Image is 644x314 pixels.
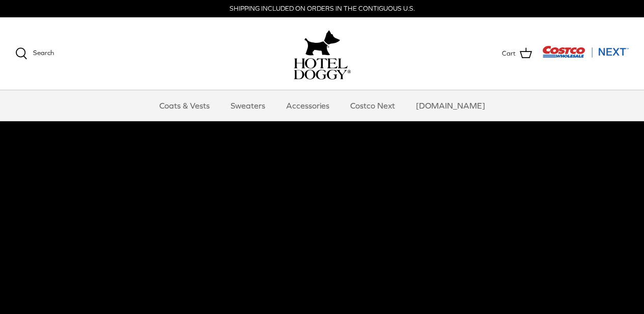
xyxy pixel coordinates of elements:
[221,90,274,121] a: Sweaters
[502,47,532,60] a: Cart
[542,52,629,60] a: Visit Costco Next
[542,45,629,58] img: Costco Next
[294,58,351,80] img: hoteldoggycom
[33,49,54,57] span: Search
[407,90,494,121] a: [DOMAIN_NAME]
[341,90,404,121] a: Costco Next
[304,28,340,58] img: hoteldoggy.com
[277,90,339,121] a: Accessories
[150,90,219,121] a: Coats & Vests
[502,48,516,59] span: Cart
[15,47,54,60] a: Search
[294,28,351,80] a: hoteldoggy.com hoteldoggycom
